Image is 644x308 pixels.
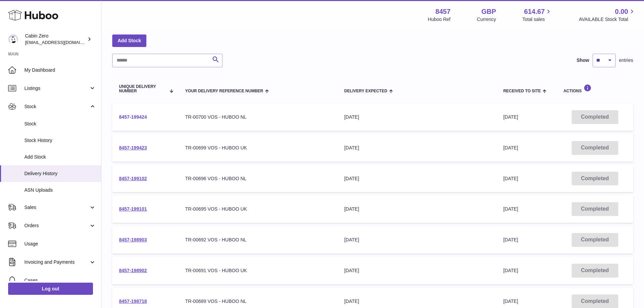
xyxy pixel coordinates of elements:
div: TR-00696 VOS - HUBOO NL [185,175,331,182]
span: Delivery History [24,170,96,177]
a: Add Stock [112,34,146,47]
span: 0.00 [615,7,628,16]
span: [DATE] [503,176,518,181]
div: [DATE] [344,175,490,182]
div: Cabin Zero [25,33,86,46]
div: [DATE] [344,298,490,305]
span: 614.67 [524,7,545,16]
a: 8457-198718 [119,299,147,304]
div: [DATE] [344,114,490,120]
a: 8457-199101 [119,206,147,212]
span: [DATE] [503,145,518,150]
span: [DATE] [503,237,518,242]
span: Received to Site [503,89,541,93]
div: [DATE] [344,145,490,151]
span: Total sales [522,16,552,23]
a: 8457-198902 [119,268,147,273]
span: [DATE] [503,299,518,304]
span: Orders [24,222,89,229]
span: Add Stock [24,154,96,160]
span: [DATE] [503,206,518,212]
div: TR-00700 VOS - HUBOO NL [185,114,331,120]
a: Log out [8,283,93,295]
span: Usage [24,241,96,247]
span: Sales [24,204,89,211]
span: ASN Uploads [24,187,96,193]
a: 0.00 AVAILABLE Stock Total [579,7,636,23]
span: Your Delivery Reference Number [185,89,263,93]
span: [DATE] [503,268,518,273]
span: Stock History [24,137,96,144]
div: TR-00691 VOS - HUBOO UK [185,267,331,274]
div: [DATE] [344,237,490,243]
span: Stock [24,121,96,127]
div: [DATE] [344,267,490,274]
a: 8457-199424 [119,114,147,120]
div: TR-00695 VOS - HUBOO UK [185,206,331,212]
div: Currency [477,16,496,23]
span: entries [619,57,633,64]
div: TR-00699 VOS - HUBOO UK [185,145,331,151]
a: 614.67 Total sales [522,7,552,23]
span: Listings [24,85,89,92]
div: TR-00689 VOS - HUBOO NL [185,298,331,305]
strong: GBP [481,7,496,16]
label: Show [577,57,589,64]
span: Cases [24,277,96,284]
span: Invoicing and Payments [24,259,89,265]
div: Huboo Ref [428,16,451,23]
span: [EMAIL_ADDRESS][DOMAIN_NAME] [25,40,99,45]
img: internalAdmin-8457@internal.huboo.com [8,34,18,44]
span: AVAILABLE Stock Total [579,16,636,23]
span: My Dashboard [24,67,96,73]
span: Delivery Expected [344,89,387,93]
a: 8457-198903 [119,237,147,242]
a: 8457-199102 [119,176,147,181]
span: Stock [24,103,89,110]
strong: 8457 [435,7,451,16]
span: [DATE] [503,114,518,120]
span: Unique Delivery Number [119,85,166,93]
div: Actions [564,84,626,93]
div: [DATE] [344,206,490,212]
div: TR-00692 VOS - HUBOO NL [185,237,331,243]
a: 8457-199423 [119,145,147,150]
